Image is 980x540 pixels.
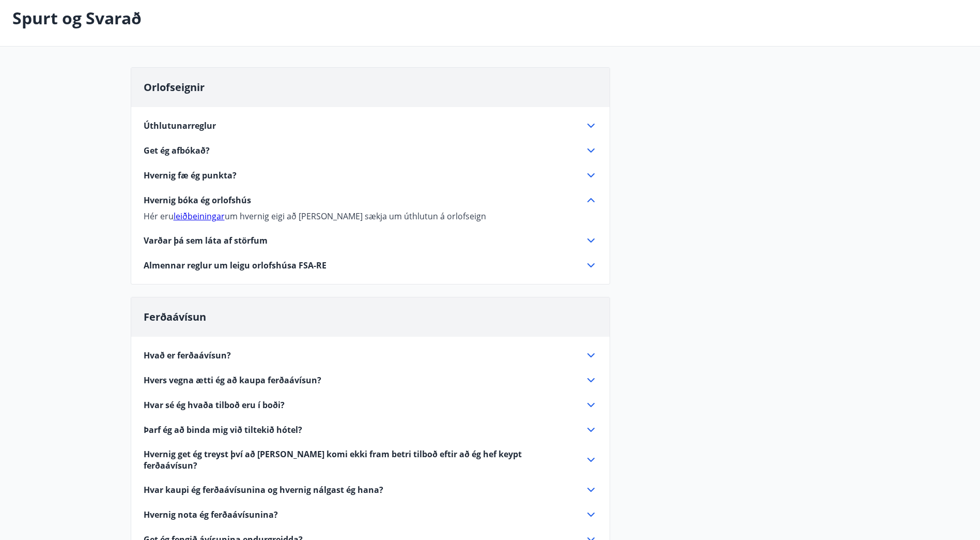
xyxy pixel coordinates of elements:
p: Spurt og Svarað [12,7,142,29]
div: Hvernig bóka ég orlofshús [144,194,597,206]
div: Hvað er ferðaávísun? [144,349,597,362]
div: Hvernig bóka ég orlofshús [144,206,597,222]
div: Hvers vegna ætti ég að kaupa ferðaávísun? [144,374,597,386]
a: leiðbeiningar [174,211,225,222]
div: Get ég afbókað? [144,144,597,157]
p: Hér eru um hvernig eigi að [PERSON_NAME] sækja um úthlutun á orlofseign [144,211,597,222]
span: Hvernig get ég treyst því að [PERSON_NAME] komi ekki fram betri tilboð eftir að ég hef keypt ferð... [144,448,572,471]
span: Úthlutunarreglur [144,120,216,131]
span: Þarf ég að binda mig við tiltekið hótel? [144,424,302,436]
span: Hvers vegna ætti ég að kaupa ferðaávísun? [144,374,321,386]
span: Orlofseignir [144,80,205,94]
div: Varðar þá sem láta af störfum [144,234,597,247]
span: Get ég afbókað? [144,145,210,156]
span: Hvernig fæ ég punkta? [144,170,237,181]
span: Hvernig bóka ég orlofshús [144,194,251,206]
div: Úthlutunarreglur [144,119,597,132]
span: Hvernig nota ég ferðaávísunina? [144,509,278,520]
span: Hvað er ferðaávísun? [144,350,231,361]
div: Hvernig fæ ég punkta? [144,169,597,182]
div: Hvernig get ég treyst því að [PERSON_NAME] komi ekki fram betri tilboð eftir að ég hef keypt ferð... [144,448,597,471]
span: Hvar kaupi ég ferðaávísunina og hvernig nálgast ég hana? [144,484,383,496]
span: Hvar sé ég hvaða tilboð eru í boði? [144,399,285,411]
div: Þarf ég að binda mig við tiltekið hótel? [144,424,597,436]
span: Varðar þá sem láta af störfum [144,235,268,246]
div: Hvernig nota ég ferðaávísunina? [144,508,597,521]
div: Hvar sé ég hvaða tilboð eru í boði? [144,399,597,411]
span: Ferðaávísun [144,310,206,324]
div: Hvar kaupi ég ferðaávísunina og hvernig nálgast ég hana? [144,484,597,496]
div: Almennar reglur um leigu orlofshúsa FSA-RE [144,259,597,272]
span: Almennar reglur um leigu orlofshúsa FSA-RE [144,260,326,271]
